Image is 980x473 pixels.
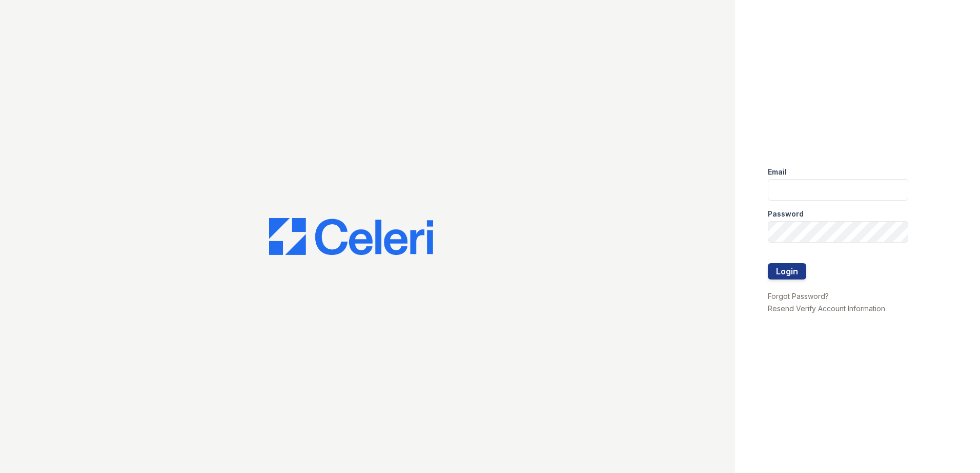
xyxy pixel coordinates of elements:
[768,263,806,279] button: Login
[768,292,829,300] a: Forgot Password?
[768,209,804,219] label: Password
[768,167,787,177] label: Email
[269,218,433,255] img: CE_Logo_Blue-a8612792a0a2168367f1c8372b55b34899dd931a85d93a1a3d3e32e68fde9ad4.png
[768,304,885,313] a: Resend Verify Account Information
